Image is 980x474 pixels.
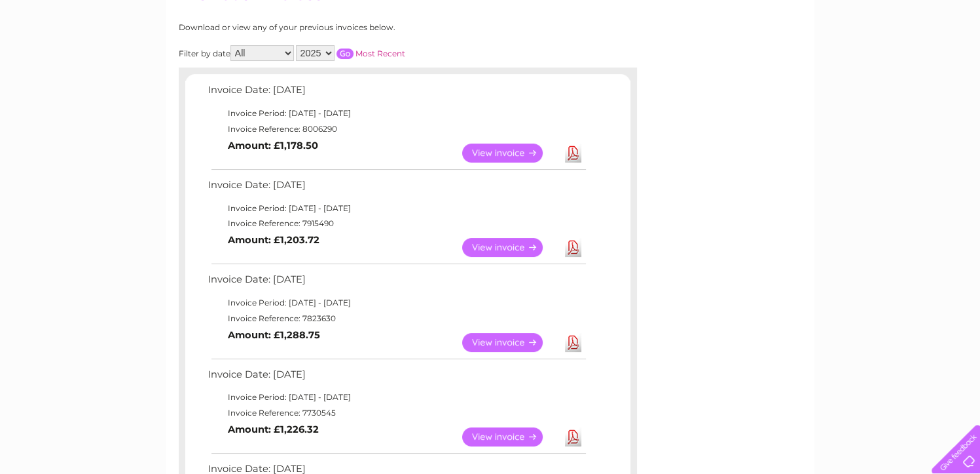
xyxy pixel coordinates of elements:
td: Invoice Period: [DATE] - [DATE] [205,106,588,121]
a: Energy [782,56,811,66]
a: View [462,427,558,446]
b: Amount: £1,203.72 [228,234,319,246]
td: Invoice Reference: 7730545 [205,405,588,421]
a: View [462,238,558,257]
td: Invoice Reference: 8006290 [205,121,588,137]
b: Amount: £1,178.50 [228,140,318,151]
td: Invoice Date: [DATE] [205,176,588,201]
div: Download or view any of your previous invoices below. [179,23,522,32]
a: Download [565,427,581,446]
td: Invoice Period: [DATE] - [DATE] [205,201,588,216]
td: Invoice Period: [DATE] - [DATE] [205,295,588,311]
a: Blog [866,56,885,66]
a: Log out [937,56,968,66]
td: Invoice Date: [DATE] [205,81,588,106]
b: Amount: £1,226.32 [228,424,319,435]
a: Contact [893,56,925,66]
a: 0333 014 3131 [733,7,824,23]
b: Amount: £1,288.75 [228,329,320,341]
img: logo.png [34,34,101,74]
td: Invoice Date: [DATE] [205,366,588,390]
td: Invoice Date: [DATE] [205,271,588,295]
div: Filter by date [179,45,522,61]
a: Download [565,238,581,257]
a: Download [565,333,581,352]
td: Invoice Period: [DATE] - [DATE] [205,389,588,405]
div: Clear Business is a trading name of Verastar Limited (registered in [GEOGRAPHIC_DATA] No. 3667643... [181,7,800,64]
a: Water [750,56,774,66]
a: Most Recent [355,49,405,58]
td: Invoice Reference: 7823630 [205,311,588,326]
a: View [462,333,558,352]
td: Invoice Reference: 7915490 [205,216,588,231]
a: View [462,144,558,163]
a: Telecoms [819,56,858,66]
a: Download [565,144,581,163]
